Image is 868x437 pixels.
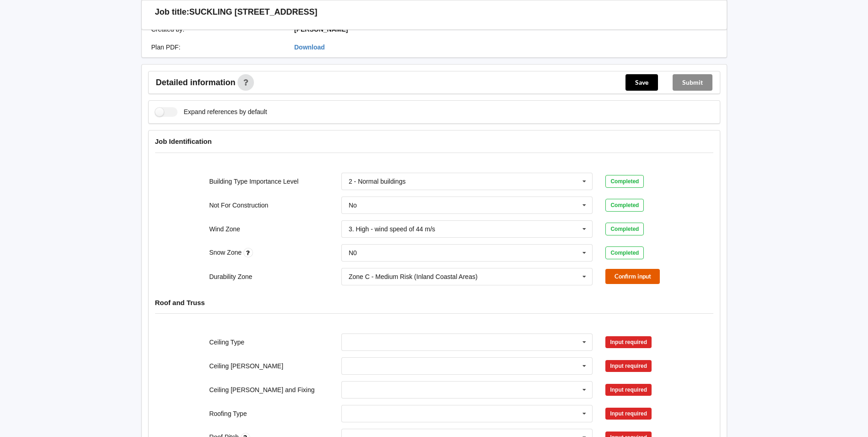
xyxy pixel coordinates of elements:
div: Input required [605,408,652,420]
label: Durability Zone [209,273,252,280]
div: 3. High - wind speed of 44 m/s [349,226,435,232]
h3: SUCKLING [STREET_ADDRESS] [189,7,318,17]
div: Input required [605,384,652,396]
div: Completed [605,199,644,212]
div: Completed [605,246,644,259]
label: Roofing Type [209,410,247,417]
h4: Job Identification [155,137,713,146]
div: 2 - Normal buildings [349,178,406,185]
label: Wind Zone [209,225,240,233]
label: Not For Construction [209,202,268,209]
label: Building Type Importance Level [209,178,298,185]
div: Completed [605,223,644,235]
div: N0 [349,250,357,256]
div: Completed [605,175,644,188]
label: Ceiling [PERSON_NAME] and Fixing [209,386,314,393]
h4: Roof and Truss [155,298,713,307]
span: Detailed information [156,78,236,87]
div: Zone C - Medium Risk (Inland Coastal Areas) [349,273,478,280]
div: Input required [605,360,652,372]
div: No [349,202,357,208]
label: Ceiling [PERSON_NAME] [209,362,283,370]
label: Ceiling Type [209,339,244,346]
a: Download [294,44,325,51]
label: Expand references by default [155,107,267,117]
h3: Job title: [155,7,189,17]
div: Input required [605,336,652,348]
button: Save [625,74,658,91]
label: Snow Zone [209,249,243,256]
div: Plan PDF : [145,43,288,52]
button: Confirm input [605,269,660,284]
